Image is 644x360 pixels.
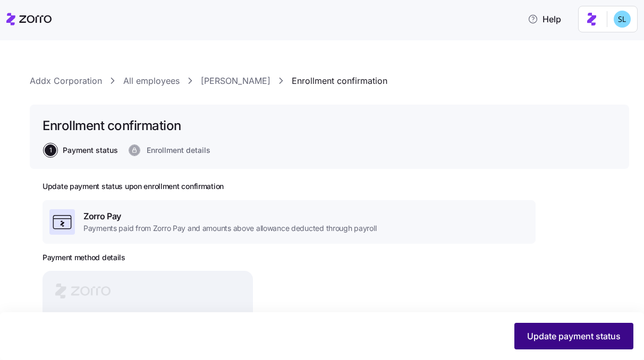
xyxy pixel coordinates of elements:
span: Payment status [63,147,118,154]
button: Help [519,8,570,30]
button: 1Payment status [45,144,118,156]
a: Addx Corporation [30,74,102,88]
button: Update payment status [514,323,633,349]
span: Zorro Pay [83,210,376,223]
a: [PERSON_NAME] [201,74,270,88]
span: 1 [45,144,56,156]
h1: Enrollment confirmation [43,117,181,134]
h2: Update payment status upon enrollment confirmation [43,182,536,192]
h3: Payment method details [43,252,125,263]
a: 1Payment status [43,144,118,156]
a: All employees [123,74,180,88]
span: Update payment status [527,330,621,342]
img: 7c620d928e46699fcfb78cede4daf1d1 [614,11,631,28]
span: Payments paid from Zorro Pay and amounts above allowance deducted through payroll [83,223,376,234]
span: Enrollment details [147,147,210,154]
span: Help [528,13,561,25]
button: Enrollment details [129,144,210,156]
a: Enrollment confirmation [292,74,387,88]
